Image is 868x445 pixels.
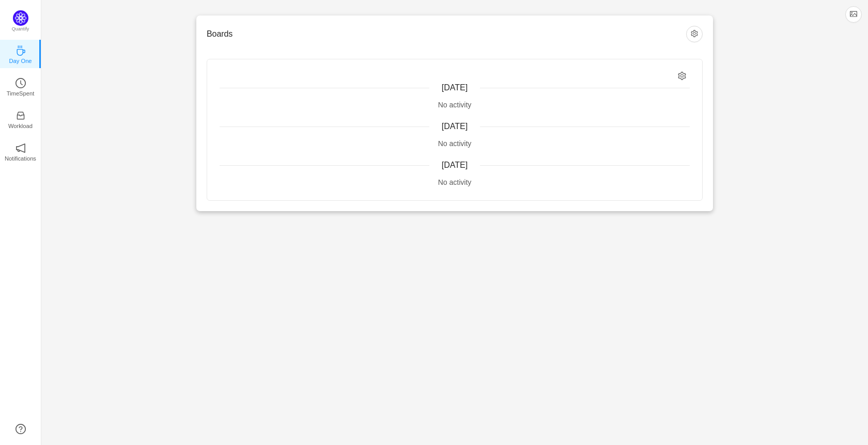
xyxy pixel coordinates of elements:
a: icon: coffeeDay One [16,49,26,59]
i: icon: coffee [16,45,26,56]
div: No activity [220,138,690,149]
a: icon: question-circle [16,424,26,434]
i: icon: clock-circle [16,78,26,88]
span: [DATE] [442,122,468,131]
p: TimeSpent [7,89,35,98]
div: No activity [220,177,690,188]
p: Workload [8,121,33,131]
p: Notifications [5,154,36,163]
a: icon: inboxWorkload [16,114,26,124]
button: icon: picture [845,6,862,23]
i: icon: inbox [16,110,26,121]
i: icon: notification [16,143,26,153]
span: [DATE] [442,161,468,169]
div: No activity [220,100,690,110]
span: [DATE] [442,83,468,92]
a: icon: clock-circleTimeSpent [16,81,26,91]
h3: Boards [207,29,686,39]
img: Quantify [13,10,28,26]
i: icon: setting [678,72,687,81]
a: icon: notificationNotifications [16,146,26,156]
button: icon: setting [686,26,703,42]
p: Day One [9,56,32,66]
p: Quantify [12,26,29,33]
